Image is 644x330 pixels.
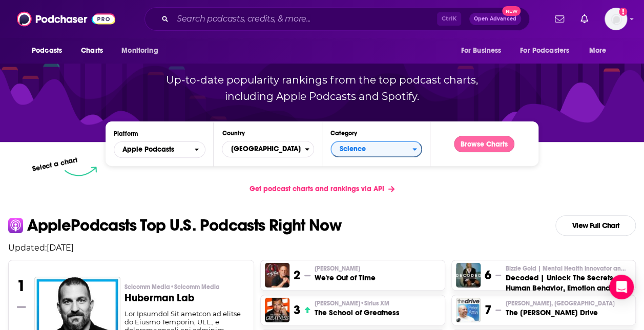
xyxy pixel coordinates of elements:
[551,10,568,28] a: Show notifications dropdown
[315,299,389,307] span: [PERSON_NAME]
[555,215,636,236] a: View Full Chart
[456,263,481,287] img: Decoded | Unlock The Secrets of Human Behavior, Emotion and Motivation
[456,298,481,322] img: The Peter Attia Drive
[32,44,62,58] span: Podcasts
[505,299,614,318] a: [PERSON_NAME], [GEOGRAPHIC_DATA]The [PERSON_NAME] Drive
[315,299,400,318] a: [PERSON_NAME]•Sirius XMThe School of Greatness
[170,283,220,291] span: • Scicomm Media
[74,41,109,60] a: Charts
[127,5,517,71] p: Podcast Charts & Rankings
[124,283,246,310] a: Scicomm Media•Scicomm MediaHuberman Lab
[330,141,422,157] button: Categories
[474,16,516,22] span: Open Advanced
[520,44,569,58] span: For Podcasters
[17,9,115,29] img: Podchaser - Follow, Share and Rate Podcasts
[315,264,376,273] p: Richard Taite
[27,217,341,234] p: Apple Podcasts Top U.S. Podcasts Right Now
[121,44,158,58] span: Monitoring
[589,44,607,58] span: More
[619,8,627,16] svg: Add a profile image
[222,141,314,157] button: Countries
[582,41,619,60] button: open menu
[294,267,300,283] h3: 2
[505,264,628,273] span: Bizzie Gold | Mental Health Innovator and Break Method Founder
[315,273,376,283] h3: We're Out of Time
[114,141,205,158] button: open menu
[315,264,360,273] span: [PERSON_NAME]
[505,273,631,293] h3: Decoded | Unlock The Secrets of Human Behavior, Emotion and Motivation
[505,307,614,318] h3: The [PERSON_NAME] Drive
[605,8,627,30] span: Logged in as veronica.smith
[505,264,631,293] a: Bizzie Gold | Mental Health Innovator and Break Method FounderDecoded | Unlock The Secrets of Hum...
[250,184,384,193] span: Get podcast charts and rankings via API
[605,8,627,30] img: User Profile
[315,299,400,307] p: Lewis Howes • Sirius XM
[505,299,614,307] span: [PERSON_NAME], [GEOGRAPHIC_DATA]
[81,44,103,58] span: Charts
[241,176,403,201] a: Get podcast charts and rankings via API
[513,41,584,60] button: open menu
[114,41,171,60] button: open menu
[454,136,514,152] button: Browse Charts
[485,267,491,283] h3: 6
[124,283,220,291] span: Scicomm Media
[315,307,400,318] h3: The School of Greatness
[360,300,389,307] span: • Sirius XM
[146,72,498,105] p: Up-to-date popularity rankings from the top podcast charts, including Apple Podcasts and Spotify.
[65,167,97,176] img: select arrow
[315,264,376,283] a: [PERSON_NAME]We're Out of Time
[461,44,501,58] span: For Business
[17,277,26,295] h3: 1
[331,140,412,158] span: Science
[124,293,246,303] h3: Huberman Lab
[173,11,437,27] input: Search podcasts, credits, & more...
[222,140,304,158] span: [GEOGRAPHIC_DATA]
[114,141,205,158] h2: Platforms
[437,12,461,26] span: Ctrl K
[605,8,627,30] button: Show profile menu
[453,41,514,60] button: open menu
[469,13,521,25] button: Open AdvancedNew
[265,263,289,287] img: We're Out of Time
[122,146,174,153] span: Apple Podcasts
[144,7,530,31] div: Search podcasts, credits, & more...
[505,299,614,307] p: Peter Attia, MD
[25,41,75,60] button: open menu
[8,218,23,233] img: apple Icon
[576,10,592,28] a: Show notifications dropdown
[609,275,634,299] div: Open Intercom Messenger
[502,6,521,16] span: New
[505,264,631,273] p: Bizzie Gold | Mental Health Innovator and Break Method Founder
[485,302,491,318] h3: 7
[265,298,289,322] img: The School of Greatness
[32,155,79,173] p: Select a chart
[124,283,246,291] p: Scicomm Media • Scicomm Media
[294,302,300,318] h3: 3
